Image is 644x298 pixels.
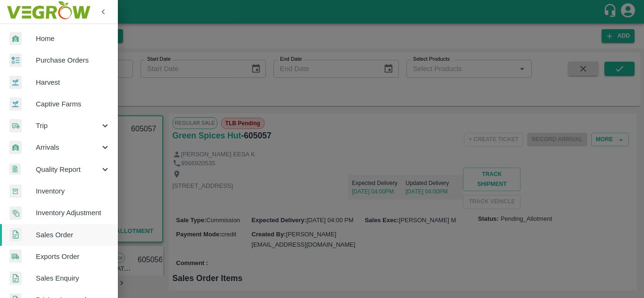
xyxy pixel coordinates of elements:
[36,273,110,283] span: Sales Enquiry
[9,75,22,89] img: harvest
[36,251,110,262] span: Exports Order
[36,186,110,196] span: Inventory
[36,142,100,153] span: Arrivals
[9,141,22,154] img: whArrival
[9,119,22,133] img: delivery
[9,54,22,67] img: reciept
[9,185,22,198] img: whInventory
[9,272,22,285] img: sales
[36,55,110,65] span: Purchase Orders
[36,230,110,240] span: Sales Order
[36,77,110,88] span: Harvest
[9,32,22,46] img: whArrival
[36,164,100,175] span: Quality Report
[9,163,21,175] img: qualityReport
[9,97,22,111] img: harvest
[36,33,110,44] span: Home
[9,228,22,242] img: sales
[36,99,110,109] span: Captive Farms
[9,250,22,263] img: shipments
[9,206,22,220] img: inventory
[36,208,110,218] span: Inventory Adjustment
[36,121,100,131] span: Trip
